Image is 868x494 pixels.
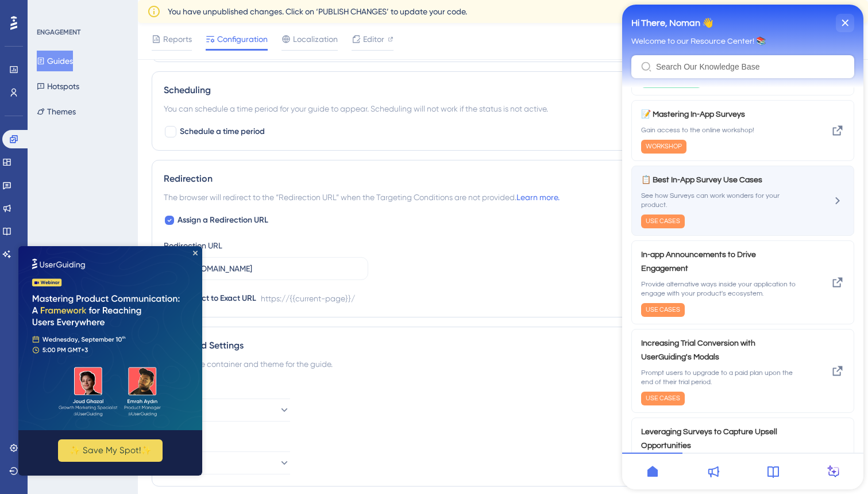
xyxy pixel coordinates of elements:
[40,193,144,216] button: ✨ Save My Spot!✨
[622,5,863,489] iframe: To enrich screen reader interactions, please activate Accessibility in Grammarly extension settings
[164,190,560,204] span: The browser will redirect to the “Redirection URL” when the Targeting Conditions are not provided.
[3,3,31,31] button: Open AI Assistant Launcher
[164,357,842,371] div: Choose the container and theme for the guide.
[163,32,192,46] span: Reports
[19,420,182,489] div: Leveraging Surveys to Capture Upsell Opportunities
[178,213,268,227] span: Assign a Redirection URL
[7,7,28,28] img: launcher-image-alternative-text
[164,399,290,422] button: Default
[516,193,560,202] a: Learn more.
[164,380,842,394] div: Container
[178,292,256,305] span: Redirect to Exact URL
[164,433,842,447] div: Theme
[164,172,842,186] div: Redirection
[217,32,268,46] span: Configuration
[164,451,290,474] button: Unified UX
[164,102,842,116] div: You can schedule a time period for your guide to appear. Scheduling will not work if the status i...
[37,101,76,122] button: Themes
[363,32,384,46] span: Editor
[293,32,338,46] span: Localization
[261,292,355,305] div: https://{{current-page}}/
[173,262,358,275] input: https://www.example.com/
[37,51,73,71] button: Guides
[37,28,80,37] div: ENGAGEMENT
[180,125,265,139] span: Schedule a time period
[164,339,842,353] div: Advanced Settings
[27,3,72,17] span: Need Help?
[175,5,179,9] div: Close Preview
[164,83,842,97] div: Scheduling
[168,5,467,18] span: You have unpublished changes. Click on ‘PUBLISH CHANGES’ to update your code.
[37,76,79,97] button: Hotspots
[19,420,182,448] span: Leveraging Surveys to Capture Upsell Opportunities
[164,239,222,252] div: Redirection URL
